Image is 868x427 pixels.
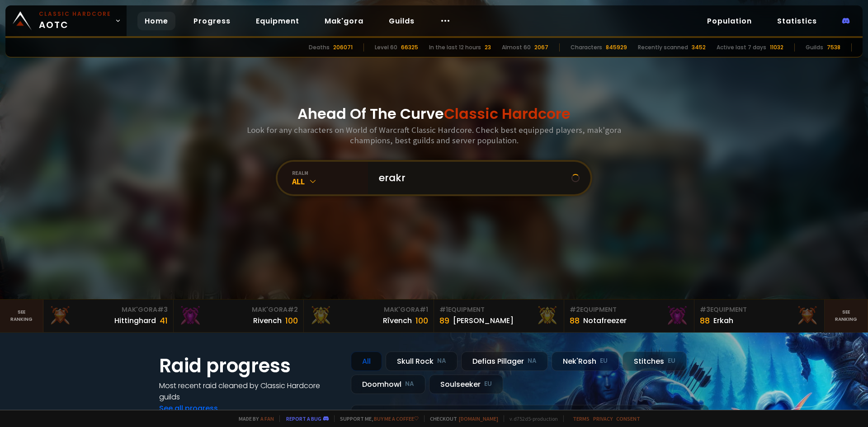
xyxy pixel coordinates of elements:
[459,415,498,422] a: [DOMAIN_NAME]
[285,314,298,327] div: 100
[405,380,414,389] small: NA
[174,300,304,332] a: Mak'Gora#2Rivench100
[292,169,368,176] div: realm
[717,43,766,52] div: Active last 7 days
[375,43,397,52] div: Level 60
[297,103,571,125] h1: Ahead Of The Curve
[415,314,428,327] div: 100
[534,43,548,52] div: 2067
[317,12,371,30] a: Mak'gora
[157,305,168,314] span: # 3
[770,12,824,30] a: Statistics
[253,315,282,326] div: Rivench
[382,12,422,30] a: Guilds
[583,315,627,326] div: Notafreezer
[39,10,111,32] span: AOTC
[827,43,840,52] div: 7538
[292,176,368,187] div: All
[160,314,168,327] div: 41
[485,43,491,52] div: 23
[186,12,238,30] a: Progress
[386,352,458,371] div: Skull Rock
[351,352,382,371] div: All
[233,415,274,422] span: Made by
[383,315,412,326] div: Rîvench
[713,315,733,326] div: Erkah
[5,5,127,36] a: Classic HardcoreAOTC
[806,43,823,52] div: Guilds
[606,43,627,52] div: 845929
[429,375,503,394] div: Soulseeker
[700,12,759,30] a: Population
[484,380,492,389] small: EU
[351,375,425,394] div: Doomhowl
[373,162,571,194] input: Search a character...
[374,415,419,422] a: Buy me a coffee
[309,305,428,314] div: Mak'Gora
[444,103,571,124] span: Classic Hardcore
[39,10,111,18] small: Classic Hardcore
[437,357,446,366] small: NA
[439,305,558,314] div: Equipment
[159,403,218,413] a: See all progress
[700,305,819,314] div: Equipment
[770,43,783,52] div: 11032
[552,352,619,371] div: Nek'Rosh
[304,300,434,332] a: Mak'Gora#1Rîvench100
[49,305,168,314] div: Mak'Gora
[286,415,321,422] a: Report a bug
[623,352,687,371] div: Stitches
[453,315,514,326] div: [PERSON_NAME]
[616,415,640,422] a: Consent
[420,305,428,314] span: # 1
[401,43,418,52] div: 66325
[504,415,558,422] span: v. d752d5 - production
[694,300,825,332] a: #3Equipment88Erkah
[570,305,689,314] div: Equipment
[692,43,706,52] div: 3452
[249,12,307,30] a: Equipment
[243,125,625,145] h3: Look for any characters on World of Warcraft Classic Hardcore. Check best equipped players, mak'g...
[288,305,298,314] span: # 2
[638,43,688,52] div: Recently scanned
[668,357,675,366] small: EU
[700,314,710,327] div: 88
[571,43,602,52] div: Characters
[43,300,174,332] a: Mak'Gora#3Hittinghard41
[570,305,580,314] span: # 2
[309,43,330,52] div: Deaths
[593,415,613,422] a: Privacy
[439,314,449,327] div: 89
[429,43,481,52] div: In the last 12 hours
[573,415,590,422] a: Terms
[825,300,868,332] a: Seeranking
[333,43,353,52] div: 206071
[434,300,564,332] a: #1Equipment89[PERSON_NAME]
[424,415,498,422] span: Checkout
[502,43,531,52] div: Almost 60
[114,315,156,326] div: Hittinghard
[159,380,340,403] h4: Most recent raid cleaned by Classic Hardcore guilds
[700,305,710,314] span: # 3
[334,415,419,422] span: Support me,
[564,300,694,332] a: #2Equipment88Notafreezer
[137,12,175,30] a: Home
[439,305,448,314] span: # 1
[159,352,340,380] h1: Raid progress
[179,305,298,314] div: Mak'Gora
[528,357,537,366] small: NA
[570,314,580,327] div: 88
[461,352,548,371] div: Defias Pillager
[260,415,274,422] a: a fan
[600,357,608,366] small: EU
